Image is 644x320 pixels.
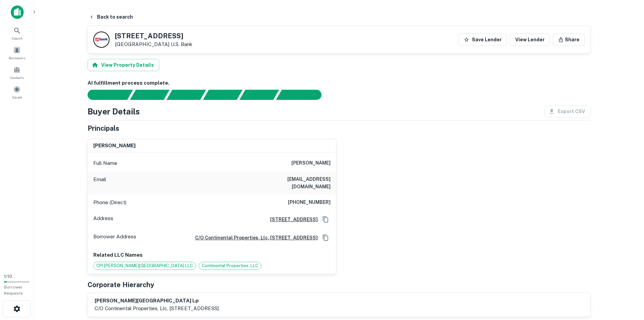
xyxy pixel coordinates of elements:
[11,5,24,19] img: capitalize-icon.png
[93,142,136,150] h6: [PERSON_NAME]
[166,90,206,100] div: Documents found, AI parsing details...
[291,159,331,167] h6: [PERSON_NAME]
[115,33,192,39] h5: [STREET_ADDRESS]
[171,41,192,47] a: U.s. Bank
[11,36,23,41] span: Search
[2,44,32,62] a: Borrowers
[249,175,331,190] h6: [EMAIL_ADDRESS][DOMAIN_NAME]
[93,159,117,167] p: Full Name
[458,34,507,46] button: Save Lender
[93,251,331,259] p: Related LLC Names
[12,94,22,100] span: Saved
[276,90,330,100] div: AI fulfillment process complete.
[93,214,113,225] p: Address
[4,274,12,279] span: 1 / 10
[95,297,219,305] h6: [PERSON_NAME][GEOGRAPHIC_DATA] lp
[88,59,159,71] button: View Property Details
[2,83,32,101] a: Saved
[2,24,32,42] a: Search
[93,175,106,190] p: Email
[288,198,331,207] h6: [PHONE_NUMBER]
[320,233,331,243] button: Copy Address
[510,34,550,46] a: View Lender
[88,123,119,133] h5: Principals
[79,90,130,100] div: Sending borrower request to AI...
[94,262,196,269] span: CPI [PERSON_NAME][GEOGRAPHIC_DATA] LLC
[9,55,25,61] span: Borrowers
[199,262,261,269] span: Continental Properties, LLC
[88,79,591,87] h6: AI fulfillment process complete.
[115,41,192,47] p: [GEOGRAPHIC_DATA]
[265,216,318,223] a: [STREET_ADDRESS]
[320,214,331,225] button: Copy Address
[93,233,136,243] p: Borrower Address
[203,90,242,100] div: Principals found, AI now looking for contact information...
[610,266,644,298] iframe: Chat Widget
[88,280,154,290] h5: Corporate Hierarchy
[553,34,585,46] button: Share
[93,198,126,207] p: Phone (Direct)
[130,90,169,100] div: Your request is received and processing...
[10,75,24,80] span: Contacts
[95,304,219,313] p: c/o continental properties, llc, [STREET_ADDRESS]
[86,11,136,23] button: Back to search
[239,90,279,100] div: Principals found, still searching for contact information. This may take time...
[88,105,140,118] h4: Buyer Details
[2,63,32,82] a: Contacts
[4,285,23,296] span: Borrower Requests
[190,234,318,241] a: c/o continental properties, llc, [STREET_ADDRESS]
